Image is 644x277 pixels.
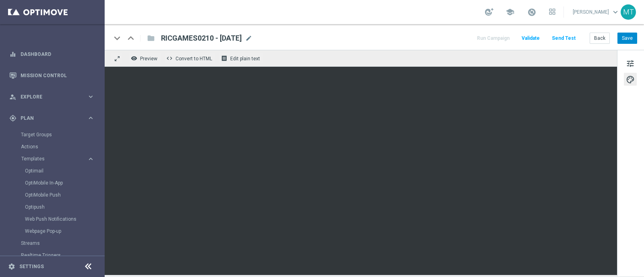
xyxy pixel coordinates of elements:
div: Templates [21,153,104,237]
button: receipt Edit plain text [219,53,264,64]
span: palette [626,74,635,85]
a: OptiMobile Push [25,192,84,198]
div: Streams [21,237,104,249]
div: Optimail [25,165,104,177]
span: Plan [21,116,87,121]
i: equalizer [9,51,17,58]
div: Actions [21,141,104,153]
div: Optipush [25,201,104,213]
button: palette [624,73,637,86]
span: code [166,55,173,62]
a: Settings [19,264,44,269]
span: Convert to HTML [175,56,212,62]
button: Save [617,33,637,44]
button: tune [624,57,637,70]
div: Webpage Pop-up [25,225,104,237]
button: Templates keyboard_arrow_right [21,156,95,162]
div: Plan [9,115,87,122]
a: Actions [21,144,84,150]
a: Optipush [25,204,84,210]
span: Preview [140,56,157,62]
a: [PERSON_NAME]keyboard_arrow_down [572,6,621,18]
div: Explore [9,93,87,101]
a: Realtime Triggers [21,252,84,259]
button: Back [590,33,610,44]
a: Webpage Pop-up [25,228,84,234]
span: keyboard_arrow_down [611,8,620,16]
a: Mission Control [21,65,95,86]
span: school [506,8,514,16]
button: Validate [520,33,541,44]
div: Mission Control [9,65,95,86]
button: person_search Explore keyboard_arrow_right [9,94,95,100]
div: Realtime Triggers [21,249,104,261]
div: Web Push Notifications [25,213,104,225]
i: keyboard_arrow_right [87,114,95,122]
a: Web Push Notifications [25,216,84,222]
button: Send Test [551,33,577,44]
button: gps_fixed Plan keyboard_arrow_right [9,115,95,121]
span: Templates [21,156,79,161]
span: Edit plain text [230,56,260,62]
button: code Convert to HTML [164,53,216,64]
i: receipt [221,55,227,62]
i: keyboard_arrow_right [87,93,95,101]
i: settings [8,263,15,270]
span: RICGAMES0210 - 2025-10-02 [161,33,242,43]
i: keyboard_arrow_right [87,155,95,163]
i: remove_red_eye [131,55,137,62]
button: Mission Control [9,72,95,79]
span: mode_edit [245,35,252,42]
div: MT [621,4,636,20]
a: Streams [21,240,84,246]
i: gps_fixed [9,115,17,122]
div: OptiMobile Push [25,189,104,201]
span: Validate [522,35,540,41]
i: person_search [9,93,17,101]
button: remove_red_eye Preview [129,53,161,64]
a: Dashboard [21,43,95,65]
div: Dashboard [9,43,95,65]
a: Target Groups [21,131,84,138]
button: equalizer Dashboard [9,51,95,57]
a: Optimail [25,168,84,174]
span: tune [626,58,635,69]
a: OptiMobile In-App [25,180,84,186]
div: Templates [21,156,87,161]
span: Explore [21,94,87,99]
div: OptiMobile In-App [25,177,104,189]
div: Target Groups [21,129,104,141]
